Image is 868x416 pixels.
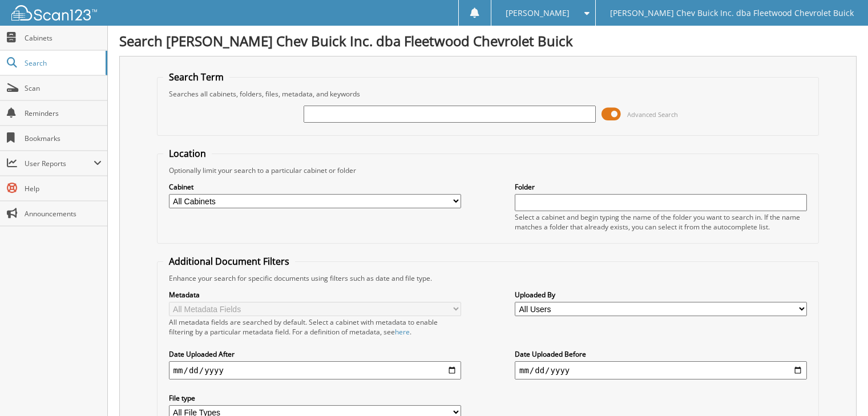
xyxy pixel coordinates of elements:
span: Advanced Search [627,110,678,119]
label: Folder [515,182,807,192]
legend: Location [163,147,212,160]
span: [PERSON_NAME] [506,10,570,17]
label: File type [169,393,461,403]
span: Reminders [25,108,102,118]
input: end [515,361,807,379]
a: here [395,327,410,337]
label: Date Uploaded Before [515,349,807,359]
input: start [169,361,461,379]
label: Metadata [169,290,461,300]
span: User Reports [25,159,94,168]
span: Search [25,58,100,68]
h1: Search [PERSON_NAME] Chev Buick Inc. dba Fleetwood Chevrolet Buick [119,31,857,50]
span: Announcements [25,209,102,219]
span: Bookmarks [25,134,102,143]
legend: Search Term [163,71,229,83]
span: Help [25,184,102,193]
label: Cabinet [169,182,461,192]
iframe: Chat Widget [811,361,868,416]
span: Scan [25,83,102,93]
img: scan123-logo-white.svg [11,5,97,21]
div: Optionally limit your search to a particular cabinet or folder [163,165,813,175]
span: [PERSON_NAME] Chev Buick Inc. dba Fleetwood Chevrolet Buick [610,10,854,17]
div: All metadata fields are searched by default. Select a cabinet with metadata to enable filtering b... [169,317,461,337]
div: Searches all cabinets, folders, files, metadata, and keywords [163,89,813,99]
label: Date Uploaded After [169,349,461,359]
div: Enhance your search for specific documents using filters such as date and file type. [163,273,813,283]
div: Select a cabinet and begin typing the name of the folder you want to search in. If the name match... [515,212,807,232]
label: Uploaded By [515,290,807,300]
span: Cabinets [25,33,102,43]
legend: Additional Document Filters [163,255,295,268]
